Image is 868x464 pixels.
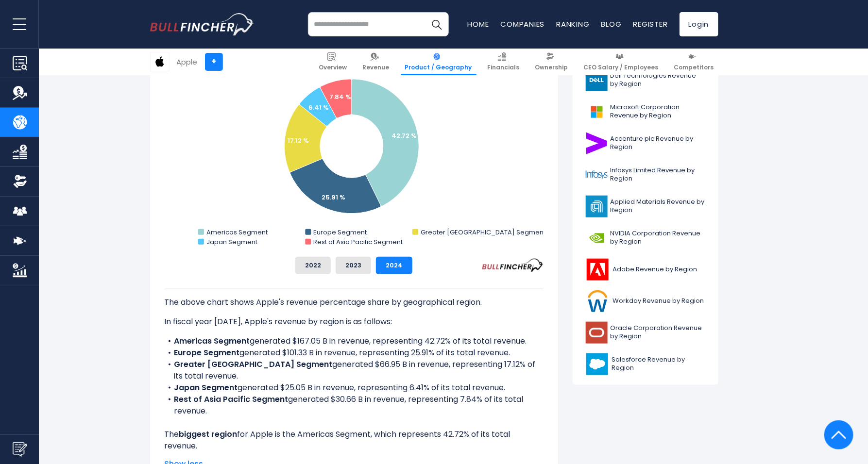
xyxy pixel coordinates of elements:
a: Companies [501,19,545,29]
text: Greater [GEOGRAPHIC_DATA] Segment [421,228,545,237]
a: NVIDIA Corporation Revenue by Region [580,225,711,251]
span: Overview [319,64,347,71]
span: Revenue [363,64,390,71]
text: 42.72 % [391,131,417,140]
li: generated $66.95 B in revenue, representing 17.12% of its total revenue. [165,359,544,382]
span: Oracle Corporation Revenue by Region [611,324,705,341]
a: Competitors [670,49,718,75]
span: Accenture plc Revenue by Region [611,135,705,151]
img: ACN logo [586,133,608,154]
b: Japan Segment [174,382,238,393]
img: ORCL logo [586,322,608,344]
a: Overview [315,49,352,75]
a: + [205,53,223,71]
b: biggest region [179,429,238,440]
span: Salesforce Revenue by Region [612,356,705,372]
button: 2022 [295,257,331,274]
a: Register [633,19,668,29]
span: Adobe Revenue by Region [613,265,698,274]
span: Infosys Limited Revenue by Region [611,166,705,183]
a: Blog [601,19,622,29]
div: The for Apple is the Americas Segment, which represents 42.72% of its total revenue. The for Appl... [165,289,544,464]
text: Rest of Asia Pacific Segment [313,237,403,247]
text: Japan Segment [206,237,257,247]
a: Applied Materials Revenue by Region [580,193,711,220]
a: Home [468,19,489,29]
a: Login [680,12,718,36]
span: CEO Salary / Employees [584,64,659,71]
svg: Apple's Revenue Share by Region [165,55,544,249]
a: Go to homepage [150,13,255,35]
span: Product / Geography [405,64,472,71]
a: Product / Geography [401,49,477,75]
li: generated $25.05 B in revenue, representing 6.41% of its total revenue. [165,382,544,394]
a: Accenture plc Revenue by Region [580,130,711,157]
text: Americas Segment [206,228,268,237]
a: Salesforce Revenue by Region [580,351,711,378]
span: Dell Technologies Revenue by Region [611,72,705,88]
button: 2023 [336,257,371,274]
img: bullfincher logo [150,13,255,35]
span: Microsoft Corporation Revenue by Region [611,103,705,120]
text: 25.91 % [322,193,345,202]
img: AAPL logo [151,52,169,71]
img: CRM logo [586,353,609,375]
span: Applied Materials Revenue by Region [611,198,705,215]
p: The above chart shows Apple's revenue percentage share by geographical region. [165,297,544,308]
button: 2024 [376,257,412,274]
a: Workday Revenue by Region [580,288,711,315]
a: Oracle Corporation Revenue by Region [580,319,711,346]
a: Microsoft Corporation Revenue by Region [580,99,711,125]
img: INFY logo [586,164,608,186]
span: Workday Revenue by Region [613,297,704,305]
a: Financials [483,49,524,75]
a: Revenue [358,49,394,75]
a: Ownership [531,49,573,75]
p: In fiscal year [DATE], Apple's revenue by region is as follows: [165,316,544,328]
b: Rest of Asia Pacific Segment [174,394,289,405]
img: DELL logo [586,69,608,91]
b: Americas Segment [174,335,250,347]
img: NVDA logo [586,227,608,249]
text: 6.41 % [308,103,329,112]
span: Ownership [535,64,568,71]
div: Apple [177,56,198,67]
a: Adobe Revenue by Region [580,256,711,283]
img: ADBE logo [586,259,610,281]
li: generated $167.05 B in revenue, representing 42.72% of its total revenue. [165,335,544,347]
span: Financials [488,64,520,71]
a: Infosys Limited Revenue by Region [580,162,711,188]
text: Europe Segment [313,228,367,237]
text: 17.12 % [288,136,309,145]
button: Search [425,12,449,36]
span: Competitors [674,64,714,71]
text: 7.84 % [329,92,351,101]
li: generated $101.33 B in revenue, representing 25.91% of its total revenue. [165,347,544,359]
li: generated $30.66 B in revenue, representing 7.84% of its total revenue. [165,394,544,417]
b: Europe Segment [174,347,240,358]
b: Greater [GEOGRAPHIC_DATA] Segment [174,359,333,370]
a: Ranking [557,19,590,29]
span: NVIDIA Corporation Revenue by Region [611,230,705,246]
a: CEO Salary / Employees [579,49,663,75]
img: WDAY logo [586,290,610,312]
img: Ownership [13,174,27,189]
img: AMAT logo [586,196,608,217]
a: Dell Technologies Revenue by Region [580,67,711,94]
img: MSFT logo [586,101,608,123]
